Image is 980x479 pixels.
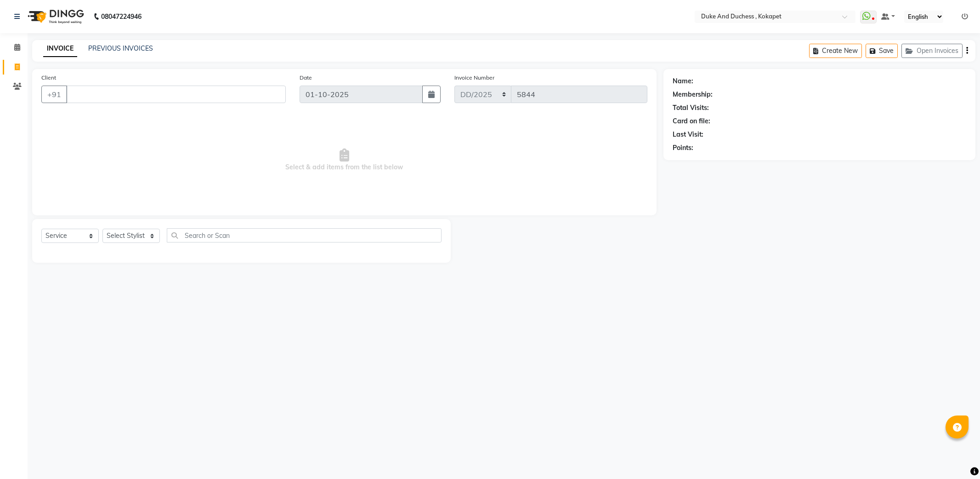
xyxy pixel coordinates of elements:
div: Name: [673,76,693,86]
div: Points: [673,143,693,153]
div: Total Visits: [673,103,709,113]
input: Search or Scan [167,228,442,242]
input: Search by Name/Mobile/Email/Code [66,86,286,103]
label: Client [41,74,56,82]
label: Invoice Number [454,74,494,82]
label: Date [300,74,312,82]
a: INVOICE [43,40,77,57]
button: +91 [41,86,67,103]
a: PREVIOUS INVOICES [88,44,153,52]
button: Create New [809,44,862,58]
b: 08047224946 [101,4,142,29]
iframe: chat widget [941,442,971,470]
button: Save [866,44,898,58]
button: Open Invoices [901,44,963,58]
span: Select & add items from the list below [41,114,647,206]
div: Card on file: [673,116,710,126]
div: Last Visit: [673,130,703,139]
div: Membership: [673,90,713,99]
img: logo [23,4,86,29]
